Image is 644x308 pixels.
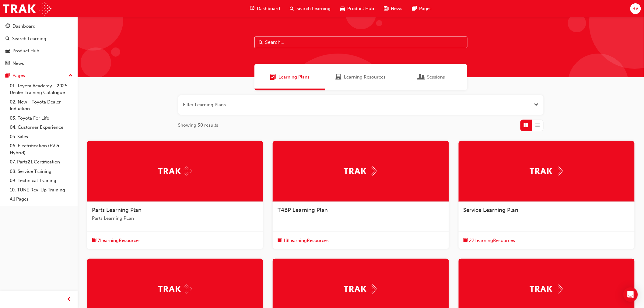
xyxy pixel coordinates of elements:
span: news-icon [384,5,389,12]
a: TrakService Learning Planbook-icon22LearningResources [459,141,635,249]
span: Sessions [427,74,445,81]
span: guage-icon [5,24,10,29]
span: book-icon [278,237,282,244]
img: Trak [158,166,192,176]
a: 02. New - Toyota Dealer Induction [7,97,75,114]
button: Open the filter [534,101,539,108]
img: Trak [158,284,192,294]
span: List [535,122,540,129]
button: Pages [2,70,75,81]
a: News [2,58,75,69]
span: Search Learning [297,5,331,12]
span: T4BP Learning Plan [278,207,328,213]
input: Search... [254,37,467,48]
a: Product Hub [2,45,75,57]
span: car-icon [341,5,345,12]
div: Pages [12,72,25,79]
a: 04. Customer Experience [7,123,75,132]
a: 01. Toyota Academy - 2025 Dealer Training Catalogue [7,81,75,97]
span: Product Hub [348,5,374,12]
div: News [12,60,24,67]
a: pages-iconPages [408,2,437,15]
span: book-icon [464,237,468,244]
span: Showing 30 results [178,122,219,129]
span: 22 Learning Resources [469,237,515,244]
span: prev-icon [67,296,72,303]
span: News [391,5,403,12]
div: Open Intercom Messenger [623,287,638,302]
span: Learning Resources [344,74,386,81]
span: Parts Learning Plan [92,207,142,213]
a: 08. Service Training [7,167,75,176]
span: Grid [524,122,528,129]
div: Dashboard [12,23,36,30]
span: search-icon [5,36,10,42]
span: book-icon [92,237,96,244]
img: Trak [3,2,51,16]
span: Search [259,39,263,46]
a: All Pages [7,194,75,204]
a: Search Learning [2,33,75,44]
a: search-iconSearch Learning [285,2,336,15]
span: BV [633,5,639,12]
span: pages-icon [412,5,417,12]
a: guage-iconDashboard [245,2,285,15]
span: Dashboard [257,5,280,12]
img: Trak [344,166,377,176]
span: Pages [419,5,432,12]
a: Dashboard [2,21,75,32]
img: Trak [530,284,563,294]
a: TrakT4BP Learning Planbook-icon18LearningResources [273,141,449,249]
span: Service Learning Plan [464,207,519,213]
span: pages-icon [5,73,10,79]
div: Search Learning [12,35,46,42]
img: Trak [530,166,563,176]
span: up-icon [68,72,73,80]
span: Parts Learning PLan [92,215,258,222]
a: TrakParts Learning PlanParts Learning PLanbook-icon7LearningResources [87,141,263,249]
button: BV [630,3,641,14]
button: book-icon22LearningResources [464,237,515,244]
span: 18 Learning Resources [283,237,329,244]
button: DashboardSearch LearningProduct HubNews [2,19,75,70]
a: 09. Technical Training [7,176,75,185]
button: book-icon18LearningResources [278,237,329,244]
a: car-iconProduct Hub [336,2,379,15]
a: news-iconNews [379,2,408,15]
span: Learning Plans [278,74,310,81]
span: guage-icon [250,5,255,12]
a: Learning PlansLearning Plans [254,64,325,90]
span: 7 Learning Resources [98,237,141,244]
span: Learning Resources [336,74,342,81]
span: car-icon [5,48,10,54]
a: 07. Parts21 Certification [7,157,75,167]
a: 06. Electrification (EV & Hybrid) [7,141,75,157]
button: book-icon7LearningResources [92,237,141,244]
div: Product Hub [12,47,39,54]
span: Sessions [418,74,425,81]
a: Learning ResourcesLearning Resources [325,64,396,90]
img: Trak [344,284,377,294]
span: search-icon [290,5,294,12]
a: 03. Toyota For Life [7,114,75,123]
span: Learning Plans [270,74,276,81]
a: 05. Sales [7,132,75,142]
a: 10. TUNE Rev-Up Training [7,185,75,195]
a: SessionsSessions [396,64,467,90]
span: news-icon [5,61,10,66]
